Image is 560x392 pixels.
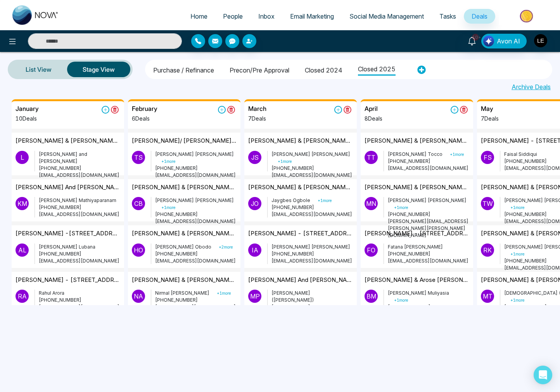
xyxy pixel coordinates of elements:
span: Avon AI [497,36,520,46]
p: B M [365,290,378,303]
p: [PERSON_NAME] Mathiyaparanam [39,197,120,204]
p: [PHONE_NUMBER] [271,250,353,257]
small: + 1 more [510,252,524,256]
span: Home [190,12,207,20]
h5: February [132,105,157,112]
p: N A [132,290,145,303]
p: [EMAIL_ADDRESS][DOMAIN_NAME] [39,304,120,311]
p: 6 Deals [132,114,157,123]
small: + 1 more [394,298,408,302]
small: + 1 more [161,159,175,164]
small: + 1 more [450,152,464,157]
p: [PERSON_NAME] Muliyasia [388,290,469,304]
a: Social Media Management [342,9,432,24]
p: [PHONE_NUMBER] [155,165,237,172]
p: H O [132,243,145,257]
p: [PERSON_NAME] - [STREET_ADDRESS][PERSON_NAME][PERSON_NAME] [248,229,353,238]
p: J O [248,197,261,210]
p: [PERSON_NAME] - [STREET_ADDRESS][PERSON_NAME] [16,276,120,285]
p: [EMAIL_ADDRESS][DOMAIN_NAME] [271,211,353,218]
span: 10+ [472,34,479,41]
p: [EMAIL_ADDRESS][DOMAIN_NAME] [388,165,469,172]
p: M N [365,197,378,210]
p: Jaygbes Ogbole [271,197,353,204]
p: [PHONE_NUMBER] [388,158,469,165]
p: [EMAIL_ADDRESS][DOMAIN_NAME] [155,218,237,225]
p: A L [16,243,29,257]
p: J S [248,151,261,164]
span: People [223,12,243,20]
img: Lead Flow [483,36,494,47]
h5: May [481,105,493,112]
p: [PERSON_NAME] and [PERSON_NAME] - [STREET_ADDRESS][PERSON_NAME] - 2nd Mtg [16,183,120,192]
p: [PHONE_NUMBER] [39,165,120,172]
small: + 1 more [394,205,408,210]
p: L [16,151,29,164]
p: [PERSON_NAME] & [PERSON_NAME] & [PERSON_NAME] - [STREET_ADDRESS] [132,229,237,238]
h5: January [16,105,39,112]
a: Archive Deals [512,82,551,92]
p: K M [16,197,29,210]
p: [PERSON_NAME] & [PERSON_NAME] - [STREET_ADDRESS] [248,136,353,145]
p: [PERSON_NAME] & [PERSON_NAME] - [STREET_ADDRESS][PERSON_NAME] [132,183,237,192]
p: [EMAIL_ADDRESS][DOMAIN_NAME] [39,211,120,218]
p: 8 Deals [365,114,386,123]
div: Open Intercom Messenger [534,366,552,384]
p: [PERSON_NAME] and [PERSON_NAME] - [STREET_ADDRESS] [248,276,353,285]
a: People [215,9,251,24]
small: + 1 more [510,205,524,210]
p: [PERSON_NAME][EMAIL_ADDRESS][PERSON_NAME][PERSON_NAME][DOMAIN_NAME] [388,218,469,239]
p: Rahul Arora [39,290,120,297]
a: Home [183,9,215,24]
p: [PERSON_NAME] [PERSON_NAME] [388,197,469,211]
p: I A [248,243,261,257]
small: + 1 more [510,298,524,302]
p: T W [481,197,494,210]
span: Tasks [439,12,456,20]
p: [PHONE_NUMBER] [388,250,469,257]
p: [PHONE_NUMBER] [155,297,237,304]
p: Nirmal [PERSON_NAME] [155,290,237,297]
p: [PHONE_NUMBER] [271,165,353,172]
li: Closed 2025 [358,61,396,76]
p: [PERSON_NAME] Tocco [388,151,469,158]
span: Inbox [258,12,275,20]
small: + 1 more [217,291,231,295]
li: Purchase / Refinance [153,62,214,76]
p: R A [16,290,29,303]
small: + 1 more [318,305,332,309]
small: + 1 more [318,198,332,203]
p: [PERSON_NAME] - [STREET_ADDRESS][PERSON_NAME]" [365,229,469,238]
p: [PHONE_NUMBER] [271,204,353,211]
p: [PERSON_NAME][EMAIL_ADDRESS][DOMAIN_NAME] [155,304,237,318]
p: [PERSON_NAME] [PERSON_NAME] [271,151,353,165]
span: Deals [472,12,487,20]
p: [EMAIL_ADDRESS][DOMAIN_NAME] [155,257,237,264]
small: + 1 more [161,205,175,210]
p: 7 Deals [248,114,270,123]
p: Fatana [PERSON_NAME] [388,243,469,250]
p: [PERSON_NAME] & [PERSON_NAME] - 34 [PERSON_NAME] Trail [GEOGRAPHIC_DATA] [365,183,469,192]
p: [PERSON_NAME] and [PERSON_NAME] [39,151,120,165]
h5: March [248,105,266,112]
a: Inbox [251,9,282,24]
p: [PHONE_NUMBER] [39,297,120,304]
p: [PERSON_NAME] ([PERSON_NAME]) [PERSON_NAME] [271,290,353,311]
button: Stage View [67,62,130,77]
a: Tasks [432,9,464,24]
p: [PERSON_NAME] & Arose [PERSON_NAME] - 2nd Mortgage - [STREET_ADDRESS] [365,276,469,285]
p: [EMAIL_ADDRESS][DOMAIN_NAME] [39,172,120,179]
p: T S [132,151,145,164]
p: [PHONE_NUMBER] [39,204,120,211]
li: Closed 2024 [305,62,342,76]
p: [PHONE_NUMBER] [155,211,237,218]
a: List View [10,60,67,79]
p: [EMAIL_ADDRESS][DOMAIN_NAME] [388,257,469,264]
p: R K [481,243,494,257]
p: [PERSON_NAME] & [PERSON_NAME] - [STREET_ADDRESS] [132,276,237,285]
p: [EMAIL_ADDRESS][DOMAIN_NAME] [155,172,237,179]
p: T T [365,151,378,164]
img: Market-place.gif [499,7,555,25]
p: [PERSON_NAME] -[STREET_ADDRESS][PERSON_NAME] [16,229,120,238]
img: User Avatar [534,34,547,47]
